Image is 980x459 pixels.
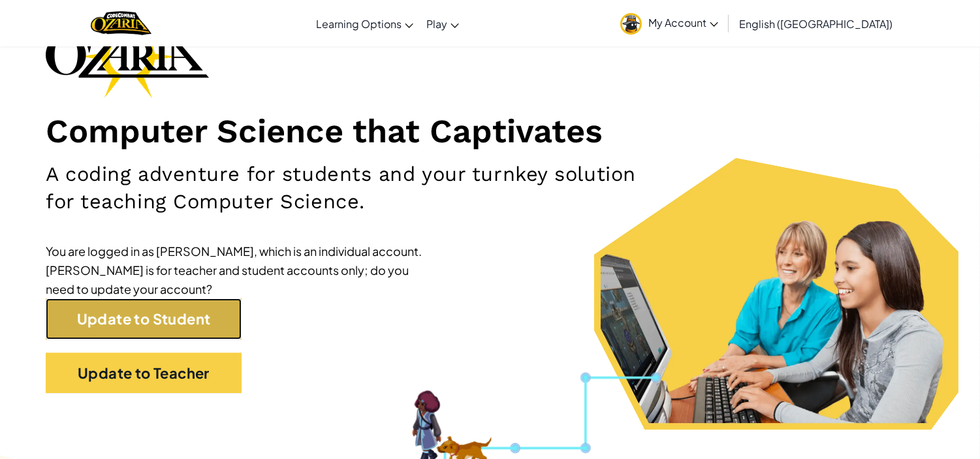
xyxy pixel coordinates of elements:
span: English ([GEOGRAPHIC_DATA]) [739,17,893,31]
a: Learning Options [309,6,420,41]
span: My Account [648,16,718,29]
a: Ozaria by CodeCombat logo [91,10,151,37]
h2: A coding adventure for students and your turnkey solution for teaching Computer Science. [46,161,641,215]
span: Learning Options [316,17,402,31]
img: Home [91,10,151,37]
span: Play [426,17,447,31]
a: Update to Student [46,298,242,340]
a: My Account [614,3,725,44]
div: You are logged in as [PERSON_NAME], which is an individual account. [PERSON_NAME] is for teacher ... [46,242,437,298]
h1: Computer Science that Captivates [46,111,934,151]
a: Play [420,6,466,41]
img: avatar [620,13,642,35]
a: Update to Teacher [46,353,242,394]
img: Ozaria branding logo [46,14,209,98]
a: English ([GEOGRAPHIC_DATA]) [733,6,899,41]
